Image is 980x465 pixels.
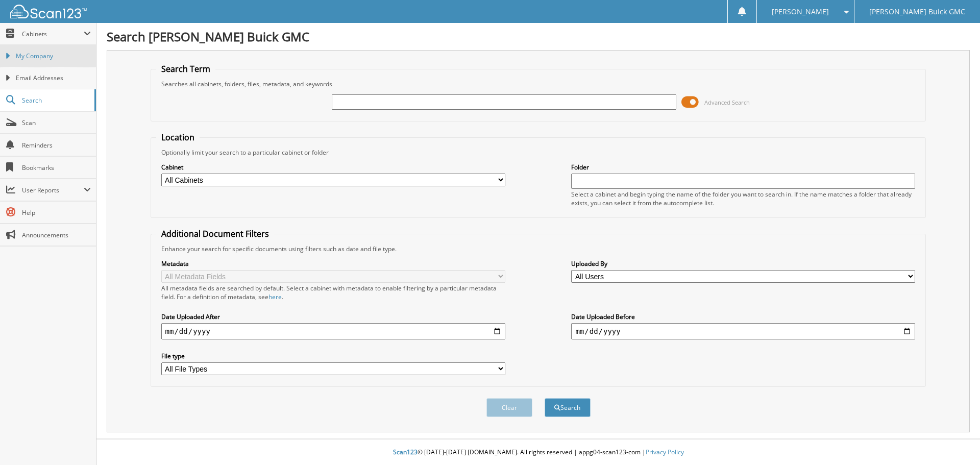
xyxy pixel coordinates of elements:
[393,448,418,456] span: Scan123
[161,323,505,339] input: start
[22,141,91,150] span: Reminders
[22,231,91,239] span: Announcements
[929,416,980,465] iframe: Chat Widget
[156,80,921,88] div: Searches all cabinets, folders, files, metadata, and keywords
[96,440,980,465] div: © [DATE]-[DATE] [DOMAIN_NAME]. All rights reserved | appg04-scan123-com |
[772,9,829,15] span: [PERSON_NAME]
[156,244,921,253] div: Enhance your search for specific documents using filters such as date and file type.
[10,5,87,18] img: scan123-logo-white.svg
[22,208,91,217] span: Help
[16,52,91,61] span: My Company
[161,163,505,172] label: Cabinet
[571,323,915,339] input: end
[869,9,965,15] span: [PERSON_NAME] Buick GMC
[704,99,750,106] span: Advanced Search
[156,148,921,157] div: Optionally limit your search to a particular cabinet or folder
[161,312,505,321] label: Date Uploaded After
[161,352,505,360] label: File type
[107,28,970,45] h1: Search [PERSON_NAME] Buick GMC
[22,186,84,194] span: User Reports
[156,228,274,239] legend: Additional Document Filters
[22,118,91,127] span: Scan
[646,448,684,456] a: Privacy Policy
[22,30,84,38] span: Cabinets
[571,163,915,172] label: Folder
[268,292,282,301] a: here
[571,259,915,268] label: Uploaded By
[22,96,89,105] span: Search
[571,190,915,207] div: Select a cabinet and begin typing the name of the folder you want to search in. If the name match...
[156,132,200,143] legend: Location
[16,74,91,83] span: Email Addresses
[161,284,505,301] div: All metadata fields are searched by default. Select a cabinet with metadata to enable filtering b...
[161,259,505,268] label: Metadata
[486,398,532,417] button: Clear
[156,63,215,75] legend: Search Term
[22,163,91,172] span: Bookmarks
[571,312,915,321] label: Date Uploaded Before
[545,398,591,417] button: Search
